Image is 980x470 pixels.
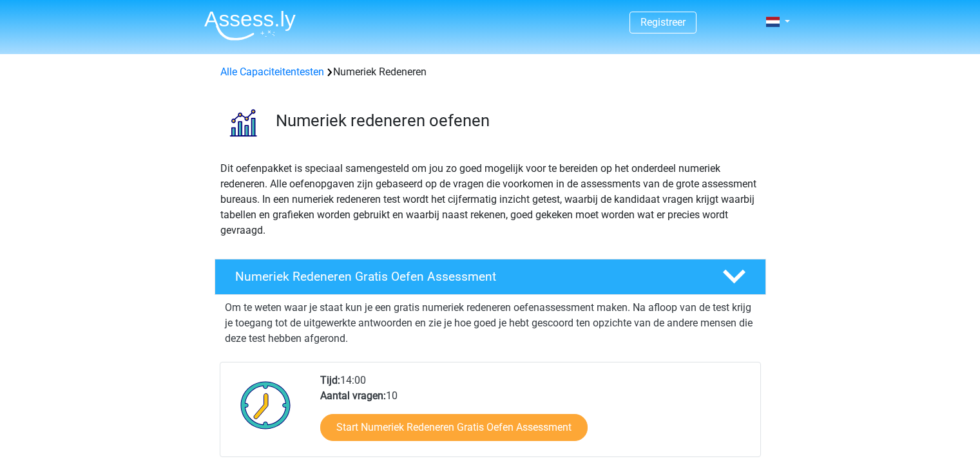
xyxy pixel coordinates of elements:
a: Start Numeriek Redeneren Gratis Oefen Assessment [320,414,588,441]
p: Om te weten waar je staat kun je een gratis numeriek redeneren oefenassessment maken. Na afloop v... [225,300,756,346]
img: numeriek redeneren [215,95,270,150]
b: Tijd: [320,374,340,386]
h3: Numeriek redeneren oefenen [276,111,756,131]
a: Registreer [640,16,686,28]
a: Numeriek Redeneren Gratis Oefen Assessment [209,259,771,295]
div: 14:00 10 [311,373,760,456]
img: Assessly [204,10,296,41]
a: Alle Capaciteitentesten [220,66,324,78]
h4: Numeriek Redeneren Gratis Oefen Assessment [235,269,702,284]
div: Numeriek Redeneren [215,64,765,80]
img: Klok [233,373,298,437]
p: Dit oefenpakket is speciaal samengesteld om jou zo goed mogelijk voor te bereiden op het onderdee... [220,161,760,238]
b: Aantal vragen: [320,390,386,402]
